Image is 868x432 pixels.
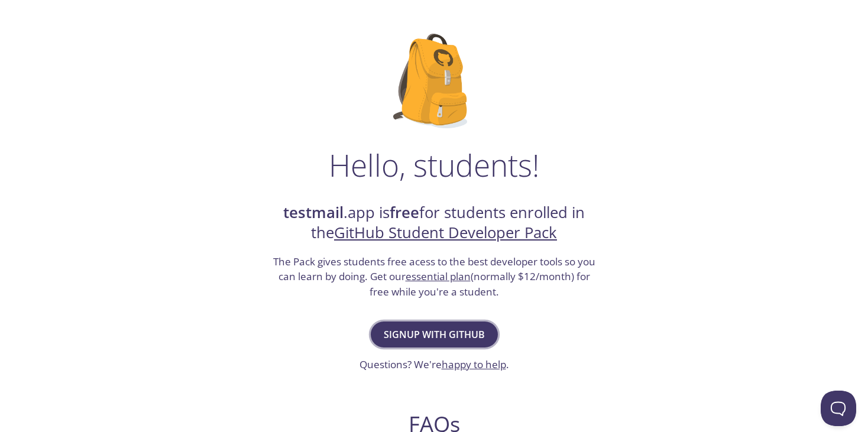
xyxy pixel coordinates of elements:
[283,202,344,223] strong: testmail
[442,358,506,371] a: happy to help
[371,321,498,347] button: Signup with GitHub
[390,202,419,223] strong: free
[329,147,539,183] h1: Hello, students!
[393,34,475,128] img: github-student-backpack.png
[334,222,557,243] a: GitHub Student Developer Pack
[406,269,471,283] a: essential plan
[384,326,485,343] span: Signup with GitHub
[359,357,509,372] h3: Questions? We're .
[821,391,856,426] iframe: Help Scout Beacon - Open
[271,254,597,300] h3: The Pack gives students free acess to the best developer tools so you can learn by doing. Get our...
[271,203,597,243] h2: .app is for students enrolled in the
